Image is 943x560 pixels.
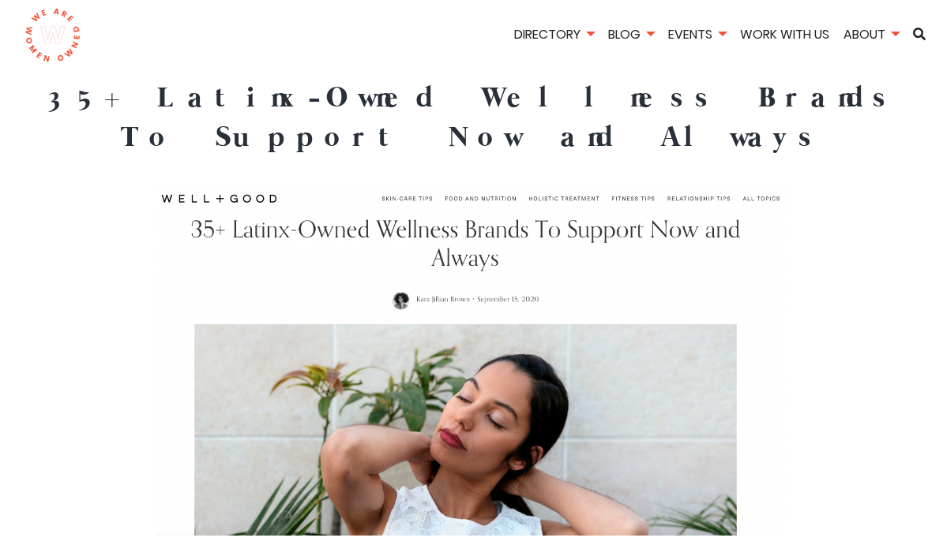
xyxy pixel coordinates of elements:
[509,24,599,47] li: Directory
[509,25,599,43] a: Directory
[838,25,904,43] a: About
[734,25,835,43] a: Work With Us
[603,25,659,43] a: Blog
[663,24,731,47] li: Events
[907,28,931,40] a: Search
[603,24,659,47] li: Blog
[838,24,904,47] li: About
[12,79,931,159] h1: 35+ Latinx-Owned Wellness Brands To Support Now and Always
[663,25,731,43] a: Events
[24,8,81,63] img: logo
